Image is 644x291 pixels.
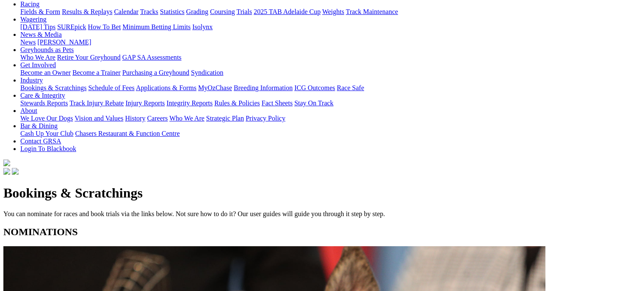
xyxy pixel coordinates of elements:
p: You can nominate for races and book trials via the links below. Not sure how to do it? Our user g... [3,210,641,218]
a: About [20,107,37,114]
a: News [20,38,36,46]
h1: Bookings & Scratchings [3,185,641,201]
a: MyOzChase [198,84,232,91]
a: Vision and Values [75,115,123,122]
a: Wagering [20,16,47,23]
a: Care & Integrity [20,92,65,99]
a: Tracks [140,8,158,15]
img: twitter.svg [12,168,19,175]
a: News & Media [20,31,62,38]
a: Greyhounds as Pets [20,46,74,53]
div: News & Media [20,38,641,46]
a: Grading [186,8,208,15]
a: 2025 TAB Adelaide Cup [254,8,321,15]
a: Careers [147,115,168,122]
div: Wagering [20,23,641,31]
a: History [125,115,145,122]
a: Privacy Policy [246,115,285,122]
a: Trials [236,8,252,15]
img: logo-grsa-white.png [3,159,10,166]
a: Retire Your Greyhound [57,54,121,61]
a: Stewards Reports [20,99,68,107]
a: Fact Sheets [262,99,293,107]
a: Contact GRSA [20,137,61,145]
a: Become an Owner [20,69,71,76]
a: How To Bet [88,23,121,30]
a: Racing [20,0,39,8]
a: SUREpick [57,23,86,30]
a: Strategic Plan [206,115,244,122]
a: Track Injury Rebate [69,99,124,107]
a: Breeding Information [234,84,293,91]
div: Care & Integrity [20,99,641,107]
div: Bar & Dining [20,130,641,137]
a: Injury Reports [125,99,165,107]
a: Purchasing a Greyhound [122,69,189,76]
a: Who We Are [20,54,55,61]
a: Calendar [114,8,138,15]
a: ICG Outcomes [294,84,335,91]
a: [DATE] Tips [20,23,55,30]
h2: NOMINATIONS [3,226,641,238]
a: Chasers Restaurant & Function Centre [75,130,180,137]
a: Fields & Form [20,8,60,15]
a: Syndication [191,69,223,76]
a: Race Safe [337,84,364,91]
a: GAP SA Assessments [122,54,182,61]
a: Login To Blackbook [20,145,76,152]
a: Stay On Track [294,99,333,107]
a: Cash Up Your Club [20,130,73,137]
a: Bar & Dining [20,122,58,129]
a: Bookings & Scratchings [20,84,86,91]
a: Rules & Policies [214,99,260,107]
a: Schedule of Fees [88,84,134,91]
a: Isolynx [192,23,213,30]
div: About [20,115,641,122]
a: Become a Trainer [72,69,121,76]
div: Get Involved [20,69,641,77]
div: Industry [20,84,641,92]
a: Get Involved [20,61,56,69]
a: Who We Are [169,115,205,122]
a: Statistics [160,8,185,15]
a: [PERSON_NAME] [37,38,91,46]
a: Track Maintenance [346,8,398,15]
a: Coursing [210,8,235,15]
a: Integrity Reports [166,99,213,107]
img: facebook.svg [3,168,10,175]
a: We Love Our Dogs [20,115,73,122]
a: Results & Replays [62,8,112,15]
a: Minimum Betting Limits [122,23,191,30]
a: Industry [20,77,43,84]
a: Weights [322,8,344,15]
div: Greyhounds as Pets [20,54,641,61]
div: Racing [20,8,641,16]
a: Applications & Forms [136,84,196,91]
